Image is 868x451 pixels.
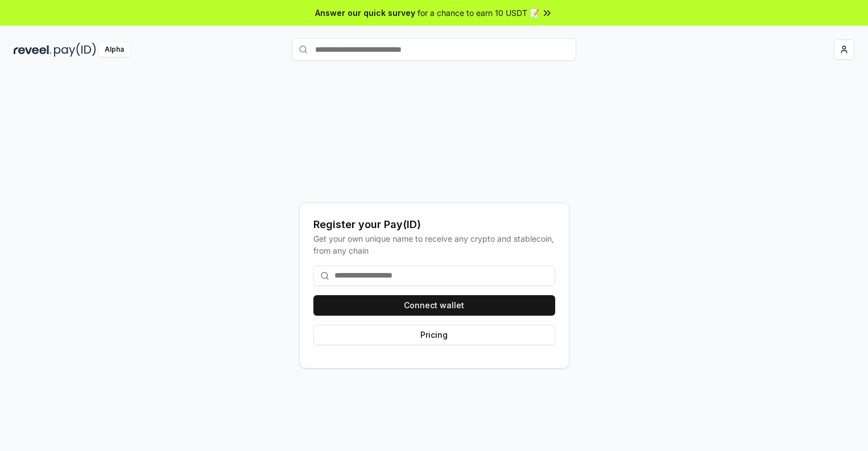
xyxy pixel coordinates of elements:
img: pay_id [54,43,96,57]
img: reveel_dark [14,43,52,57]
span: Answer our quick survey [315,7,415,19]
div: Register your Pay(ID) [313,217,555,233]
div: Alpha [98,43,130,57]
button: Connect wallet [313,295,555,316]
span: for a chance to earn 10 USDT 📝 [418,7,539,19]
button: Pricing [313,325,555,345]
div: Get your own unique name to receive any crypto and stablecoin, from any chain [313,233,555,256]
